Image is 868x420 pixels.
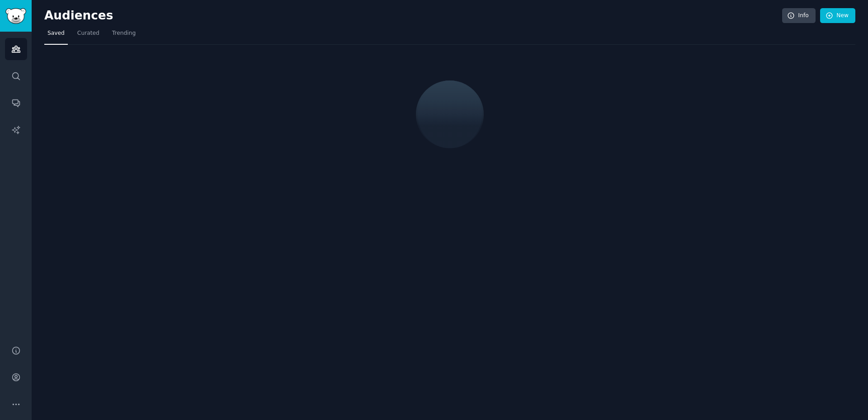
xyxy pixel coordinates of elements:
[77,29,99,38] span: Curated
[112,29,136,38] span: Trending
[109,26,139,45] a: Trending
[74,26,103,45] a: Curated
[820,8,855,24] a: New
[5,8,26,24] img: GummySearch logo
[44,9,782,23] h2: Audiences
[44,26,68,45] a: Saved
[782,8,816,24] a: Info
[47,29,65,38] span: Saved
